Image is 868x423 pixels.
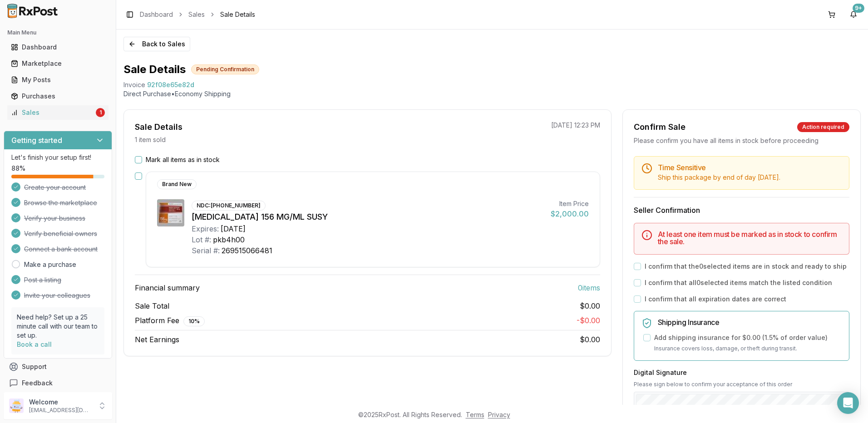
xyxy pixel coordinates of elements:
[658,319,842,326] h5: Shipping Insurance
[11,43,105,52] div: Dashboard
[634,381,849,388] p: Please sign below to confirm your acceptance of this order
[123,62,186,77] h1: Sale Details
[580,335,600,344] span: $0.00
[29,398,92,407] p: Welcome
[4,40,112,54] button: Dashboard
[577,316,600,325] span: - $0.00
[123,89,861,98] p: Direct Purchase • Economy Shipping
[7,55,108,72] a: Marketplace
[135,282,200,293] span: Financial summary
[147,80,194,89] span: 92f08e65e82d
[192,234,211,245] div: Lot #:
[837,392,859,414] div: Open Intercom Messenger
[24,260,76,269] a: Make a purchase
[11,135,62,146] h3: Getting started
[7,72,108,88] a: My Posts
[658,231,842,245] h5: At least one item must be marked as in stock to confirm the sale.
[221,223,246,234] div: [DATE]
[654,333,828,342] label: Add shipping insurance for $0.00 ( 1.5 % of order value)
[11,59,105,68] div: Marketplace
[846,7,861,22] button: 9+
[183,316,205,326] div: 10 %
[580,300,600,311] span: $0.00
[551,199,589,208] div: Item Price
[634,368,849,377] h3: Digital Signature
[4,73,112,87] button: My Posts
[9,398,24,413] img: User avatar
[135,135,166,144] p: 1 item sold
[24,198,97,207] span: Browse the marketplace
[658,164,842,171] h5: Time Sensitive
[135,334,179,345] span: Net Earnings
[29,407,92,414] p: [EMAIL_ADDRESS][DOMAIN_NAME]
[24,275,61,285] span: Post a listing
[634,136,849,145] div: Please confirm you have all items in stock before proceeding
[645,278,832,287] label: I confirm that all 0 selected items match the listed condition
[17,313,99,340] p: Need help? Set up a 25 minute call with our team to set up.
[24,183,86,192] span: Create your account
[11,108,94,117] div: Sales
[4,375,112,391] button: Feedback
[11,92,105,101] div: Purchases
[658,173,780,181] span: Ship this package by end of day [DATE] .
[17,340,52,348] a: Book a call
[466,411,484,418] a: Terms
[222,245,272,256] div: 269515066481
[146,155,220,164] label: Mark all items as in stock
[192,245,220,256] div: Serial #:
[123,80,145,89] div: Invoice
[645,262,847,271] label: I confirm that the 0 selected items are in stock and ready to ship
[188,10,205,19] a: Sales
[220,10,255,19] span: Sale Details
[24,291,90,300] span: Invite your colleagues
[192,201,266,211] div: NDC: [PHONE_NUMBER]
[123,37,190,51] button: Back to Sales
[24,245,98,254] span: Connect a bank account
[24,214,85,223] span: Verify your business
[135,121,182,133] div: Sale Details
[7,88,108,104] a: Purchases
[7,29,108,36] h2: Main Menu
[24,229,97,238] span: Verify beneficial owners
[11,75,105,84] div: My Posts
[11,164,25,173] span: 88 %
[157,199,184,226] img: Invega Sustenna 156 MG/ML SUSY
[654,344,842,353] p: Insurance covers loss, damage, or theft during transit.
[157,179,197,189] div: Brand New
[140,10,255,19] nav: breadcrumb
[488,411,510,418] a: Privacy
[551,208,589,219] div: $2,000.00
[578,282,600,293] span: 0 item s
[213,234,245,245] div: pkb4h00
[4,4,62,18] img: RxPost Logo
[191,64,259,74] div: Pending Confirmation
[7,104,108,121] a: Sales1
[96,108,105,117] div: 1
[4,359,112,375] button: Support
[645,295,786,304] label: I confirm that all expiration dates are correct
[551,121,600,130] p: [DATE] 12:23 PM
[4,89,112,103] button: Purchases
[22,379,53,388] span: Feedback
[634,205,849,216] h3: Seller Confirmation
[192,223,219,234] div: Expires:
[797,122,849,132] div: Action required
[140,10,173,19] a: Dashboard
[11,153,104,162] p: Let's finish your setup first!
[634,121,686,133] div: Confirm Sale
[853,4,864,13] div: 9+
[4,105,112,120] button: Sales1
[135,315,205,326] span: Platform Fee
[192,211,543,223] div: [MEDICAL_DATA] 156 MG/ML SUSY
[4,56,112,71] button: Marketplace
[7,39,108,55] a: Dashboard
[135,300,169,311] span: Sale Total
